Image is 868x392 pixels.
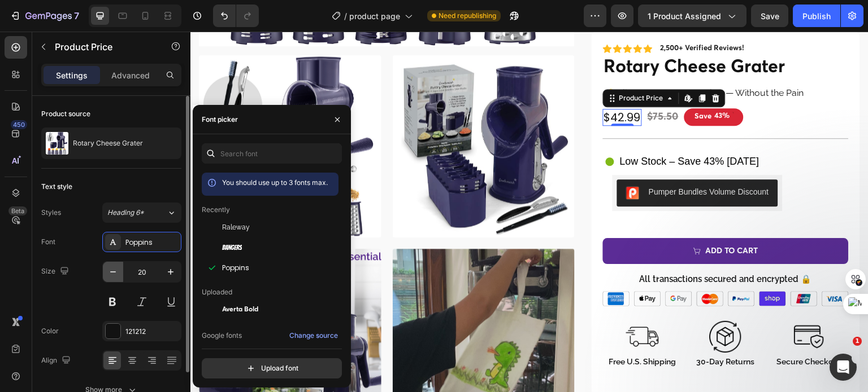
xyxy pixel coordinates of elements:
span: 1 [853,337,862,346]
p: 30-Day Returns [497,323,574,337]
div: $42.99 [413,77,452,94]
div: Add to Cart [515,214,568,224]
p: 7 [74,9,79,23]
div: Undo/Redo [213,5,259,27]
div: Save [503,79,523,92]
span: Poppins [222,263,249,273]
p: Product Price [55,40,151,54]
div: Change source [289,331,338,341]
img: gempages_564444126523688101-c56f7dee-3066-4cd5-bb87-3c94fb639d62.png [435,288,469,322]
p: Secure Checkout [580,323,657,337]
div: Publish [802,10,831,22]
button: 1 product assigned [638,5,747,27]
div: Product Price [427,61,475,72]
div: Pumper Bundles Volume Discount [458,155,578,166]
button: Heading 6* [102,202,181,223]
span: 1 product assigned [648,10,721,22]
div: Styles [41,208,61,218]
span: Raleway [222,222,250,232]
div: Text style [41,182,72,192]
div: Size [41,264,71,279]
p: Rotary Cheese Grater [73,139,143,147]
div: Product source [41,109,90,119]
span: product page [349,10,400,22]
img: gempages_564444126523688101-74156638-ab2e-432c-8841-df73879faec8.png [602,288,636,322]
div: Upload font [245,363,298,374]
button: Publish [793,5,840,27]
button: Upload font [202,358,342,378]
p: Settings [56,69,88,81]
h2: Low Stock – Save 43% [DATE] [429,122,569,138]
button: Add to Cart&nbsp; [413,206,658,232]
span: Need republishing [439,11,496,21]
span: Heading 6* [107,208,144,218]
button: Pumper Bundles Volume Discount [427,148,587,175]
p: Google fonts [202,331,242,341]
button: Change source [289,329,338,342]
input: Search font [202,143,342,164]
iframe: Intercom live chat [830,354,857,381]
div: Poppins [125,237,179,248]
iframe: Design area [190,32,868,392]
button: 7 [5,5,84,27]
div: 121212 [125,327,179,337]
p: Recently [202,205,230,215]
div: Align [41,353,73,368]
div: Font [41,237,55,247]
div: Color [41,326,59,336]
img: product feature img [46,132,68,155]
span: Save [761,11,779,21]
p: Uploaded [202,287,232,297]
button: Save [751,5,788,27]
div: $75.50 [456,78,489,93]
div: Beta [8,206,27,215]
img: gempages_564444126523688101-0d90b719-2c5b-46b6-85d2-b7eadb92acf4.png [518,288,552,322]
span: Bangers [222,243,242,253]
div: Font picker [202,114,238,125]
div: 450 [11,120,27,129]
span: / [344,10,347,22]
p: Free U.S. Shipping [414,323,491,337]
span: Averta Bold [222,305,258,315]
p: 🧀 Slice Smarter, Eat Fresher — Without the Pain [414,56,657,68]
p: Advanced [111,69,150,81]
img: CIumv63twf4CEAE=.png [436,155,449,168]
div: 43% [523,79,541,91]
img: gempages_564444126523688101-82b56bc6-0857-4eff-8da0-5cd5a108d955.webp [413,259,658,274]
h2: Rich Text Editor. Editing area: main [413,55,658,69]
p: All transactions secured and encrypted 🔒 [414,240,657,256]
span: You should use up to 3 fonts max. [222,178,328,187]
